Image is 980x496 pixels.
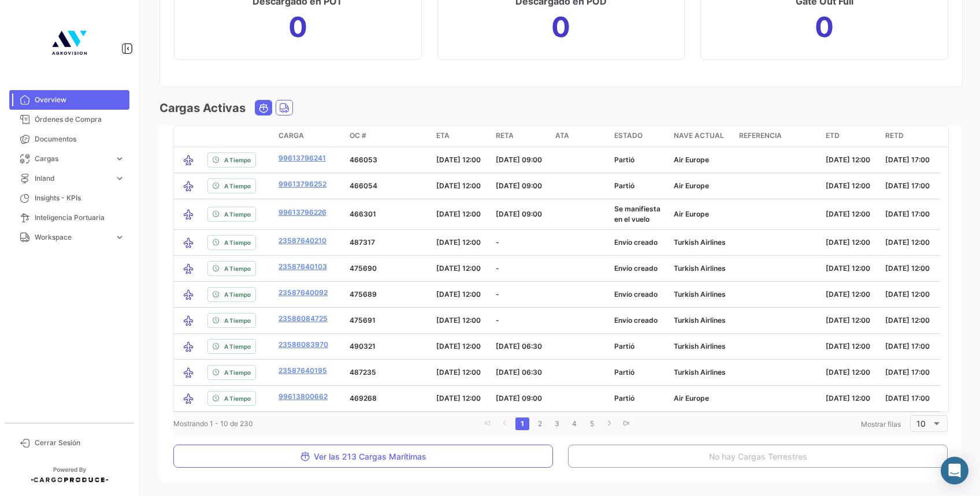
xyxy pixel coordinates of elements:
[173,419,253,428] span: Mostrando 1 - 10 de 230
[432,126,491,147] datatable-header-cell: ETA
[436,368,481,376] span: [DATE] 12:00
[531,414,548,434] li: page 2
[885,316,930,325] span: [DATE] 12:00
[674,237,730,248] p: Turkish Airlines
[496,181,542,190] span: [DATE] 09:00
[533,417,547,430] a: 2
[9,90,129,110] a: Overview
[826,394,870,402] span: [DATE] 12:00
[614,130,643,141] span: Estado
[9,188,129,208] a: Insights - KPIs
[224,210,251,219] span: A Tiempo
[826,210,870,218] span: [DATE] 12:00
[288,18,307,36] h1: 0
[436,210,481,218] span: [DATE] 12:00
[496,264,499,273] span: -
[674,130,724,141] span: Nave actual
[203,126,274,147] datatable-header-cell: delayStatus
[885,290,930,299] span: [DATE] 12:00
[9,110,129,129] a: Órdenes de Compra
[9,129,129,149] a: Documentos
[709,452,807,461] span: No hay Cargas Terrestres
[436,130,450,141] span: ETA
[826,155,870,164] span: [DATE] 12:00
[174,126,203,147] datatable-header-cell: transportMode
[224,394,251,403] span: A Tiempo
[224,290,251,299] span: A Tiempo
[350,315,427,326] p: 475691
[885,210,930,218] span: [DATE] 17:00
[885,342,930,350] span: [DATE] 17:00
[941,457,968,484] div: Abrir Intercom Messenger
[350,155,427,165] p: 466053
[669,126,734,147] datatable-header-cell: Nave actual
[567,417,581,430] a: 4
[614,264,658,273] span: Envío creado
[614,342,634,350] span: Partió
[224,316,251,325] span: A Tiempo
[279,179,326,189] a: 99613796252
[916,419,926,428] span: 10
[279,262,327,272] a: 23587640103
[255,100,272,115] button: Ocean
[826,368,870,376] span: [DATE] 12:00
[551,126,610,147] datatable-header-cell: ATA
[436,155,481,164] span: [DATE] 12:00
[350,289,427,300] p: 475689
[674,341,730,352] p: Turkish Airlines
[674,393,730,404] p: Air Europe
[885,130,904,141] span: RETD
[279,288,328,298] a: 23587640092
[674,289,730,300] p: Turkish Airlines
[602,417,616,430] a: go to next page
[279,340,328,350] a: 23586083970
[224,155,251,165] span: A Tiempo
[436,394,481,402] span: [DATE] 12:00
[496,238,499,247] span: -
[619,417,633,430] a: go to last page
[674,209,730,219] p: Air Europe
[436,238,481,247] span: [DATE] 12:00
[35,154,110,164] span: Cargas
[496,316,499,325] span: -
[826,264,870,273] span: [DATE] 12:00
[35,212,125,223] span: Inteligencia Portuaria
[566,414,583,434] li: page 4
[881,126,940,147] datatable-header-cell: RETD
[350,130,366,141] span: OC #
[614,238,658,247] span: Envío creado
[585,417,599,430] a: 5
[345,126,432,147] datatable-header-cell: OC #
[350,263,427,274] p: 475690
[555,130,569,141] span: ATA
[614,155,634,164] span: Partió
[885,368,930,376] span: [DATE] 17:00
[674,315,730,326] p: Turkish Airlines
[826,316,870,325] span: [DATE] 12:00
[734,126,821,147] datatable-header-cell: Referencia
[861,420,901,428] span: Mostrar filas
[224,181,251,191] span: A Tiempo
[35,173,110,184] span: Inland
[496,368,542,376] span: [DATE] 06:30
[159,100,246,116] h3: Cargas Activas
[496,342,542,350] span: [DATE] 06:30
[614,204,660,223] span: Se manifiesta en el vuelo
[614,290,658,299] span: Envío creado
[496,130,514,141] span: RETA
[40,14,98,72] img: 4b7f8542-3a82-4138-a362-aafd166d3a59.jpg
[496,394,542,402] span: [DATE] 09:00
[674,367,730,378] p: Turkish Airlines
[350,237,427,248] p: 487317
[491,126,551,147] datatable-header-cell: RETA
[515,417,529,430] a: 1
[35,232,110,243] span: Workspace
[674,155,730,165] p: Air Europe
[610,126,669,147] datatable-header-cell: Estado
[279,236,326,246] a: 23587640210
[674,181,730,191] p: Air Europe
[279,153,326,163] a: 99613796241
[739,130,782,141] span: Referencia
[35,134,125,144] span: Documentos
[436,290,481,299] span: [DATE] 12:00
